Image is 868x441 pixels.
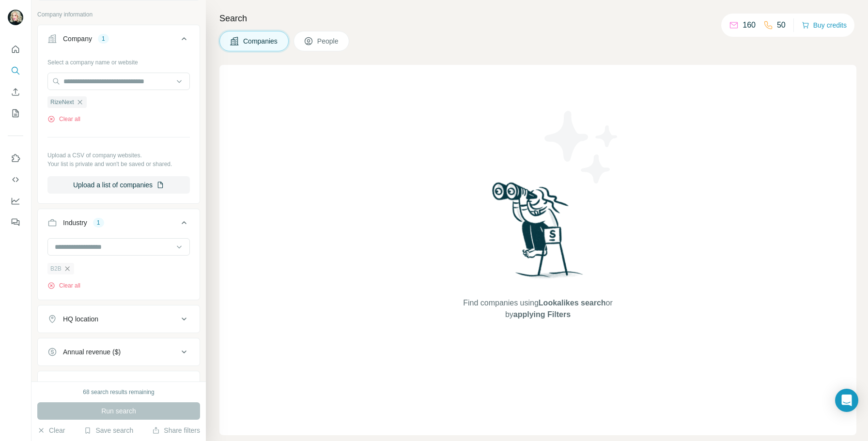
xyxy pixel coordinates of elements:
[835,389,858,412] div: Open Intercom Messenger
[8,83,23,101] button: Enrich CSV
[8,41,23,58] button: Quick start
[488,180,589,288] img: Surfe Illustration - Woman searching with binoculars
[8,10,23,25] img: Avatar
[93,218,104,227] div: 1
[317,36,340,46] span: People
[802,18,847,32] button: Buy credits
[8,213,23,231] button: Feedback
[63,34,92,44] div: Company
[38,307,200,331] button: HQ location
[152,426,200,435] button: Share filters
[219,12,856,25] h4: Search
[8,171,23,188] button: Use Surfe API
[84,426,133,435] button: Save search
[8,150,23,167] button: Use Surfe on LinkedIn
[63,347,121,357] div: Annual revenue ($)
[743,19,756,31] p: 160
[83,388,154,396] div: 68 search results remaining
[37,10,200,19] p: Company information
[8,105,23,122] button: My lists
[47,160,190,168] p: Your list is private and won't be saved or shared.
[47,176,190,194] button: Upload a list of companies
[777,19,786,31] p: 50
[243,36,279,46] span: Companies
[63,380,115,390] div: Employees (size)
[8,62,23,79] button: Search
[38,373,200,396] button: Employees (size)
[8,192,23,210] button: Dashboard
[47,54,190,67] div: Select a company name or website
[538,104,625,191] img: Surfe Illustration - Stars
[50,98,74,106] span: RizeNext
[47,281,80,290] button: Clear all
[63,218,87,228] div: Industry
[539,299,606,307] span: Lookalikes search
[47,151,190,160] p: Upload a CSV of company websites.
[38,340,200,364] button: Annual revenue ($)
[513,310,571,319] span: applying Filters
[37,426,65,435] button: Clear
[460,297,615,320] span: Find companies using or by
[63,314,98,324] div: HQ location
[38,211,200,238] button: Industry1
[38,27,200,54] button: Company1
[50,264,62,273] span: B2B
[47,115,80,123] button: Clear all
[98,34,109,43] div: 1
